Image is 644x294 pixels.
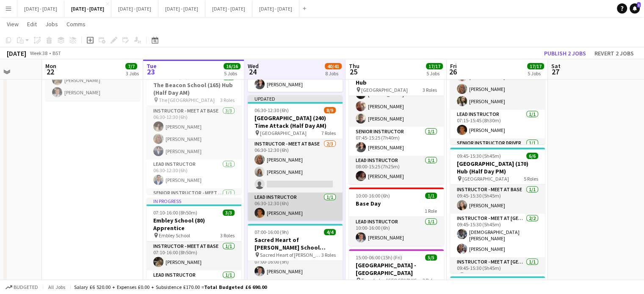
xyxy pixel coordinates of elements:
[24,19,40,30] a: Edit
[426,70,442,77] div: 5 Jobs
[450,185,545,214] app-card-role: Instructor - Meet at Base1/109:45-15:30 (5h45m)[PERSON_NAME]
[361,87,408,93] span: [GEOGRAPHIC_DATA]
[248,251,343,280] app-card-role: Lead Instructor1/107:00-16:00 (9h)[PERSON_NAME]
[637,2,641,8] span: 1
[248,62,259,70] span: Wed
[159,97,215,103] span: The [GEOGRAPHIC_DATA]
[349,200,444,207] h3: Base Day
[224,70,240,77] div: 5 Jobs
[356,192,390,199] span: 10:00-16:00 (6h)
[450,56,545,110] app-card-role: Instructor - Meet at Hotel3/307:15-15:45 (8h30m)[PERSON_NAME][PERSON_NAME][PERSON_NAME]
[260,130,307,136] span: [GEOGRAPHIC_DATA]
[42,19,61,30] a: Jobs
[425,254,437,261] span: 5/5
[450,62,457,70] span: Fri
[321,130,336,136] span: 7 Roles
[450,110,545,138] app-card-role: Lead Instructor1/107:15-15:45 (8h30m)[PERSON_NAME]
[356,254,402,261] span: 15:00-06:00 (15h) (Fri)
[457,153,501,159] span: 09:45-15:30 (5h45m)
[462,176,509,182] span: [GEOGRAPHIC_DATA]
[349,261,444,277] h3: [GEOGRAPHIC_DATA] - [GEOGRAPHIC_DATA]
[223,209,235,216] span: 3/3
[248,95,343,102] div: Updated
[325,63,342,69] span: 40/41
[220,97,235,103] span: 3 Roles
[146,242,241,270] app-card-role: Instructor - Meet at Base1/107:10-16:00 (8h50m)[PERSON_NAME]
[111,0,158,17] button: [DATE] - [DATE]
[321,252,336,258] span: 3 Roles
[145,67,157,77] span: 23
[425,208,437,214] span: 1 Role
[146,69,241,194] app-job-card: 06:30-12:30 (6h)5/5The Beacon School (165) Hub (Half Day AM) The [GEOGRAPHIC_DATA]3 RolesInstruct...
[204,284,267,290] span: Total Budgeted £6 690.00
[348,67,359,77] span: 25
[450,19,545,144] app-job-card: 07:15-15:45 (8h30m)5/5[GEOGRAPHIC_DATA] (147) Hub [GEOGRAPHIC_DATA]3 RolesInstructor - Meet at Ho...
[248,114,343,129] h3: [GEOGRAPHIC_DATA] (240) Time Attack (Half Day AM)
[252,0,299,17] button: [DATE] - [DATE]
[260,252,321,258] span: Sacred Heart of [PERSON_NAME] School
[325,70,341,77] div: 8 Jobs
[426,63,443,69] span: 17/17
[14,284,38,290] span: Budgeted
[7,20,19,28] span: View
[47,284,67,290] span: All jobs
[28,50,49,56] span: Week 38
[7,49,26,58] div: [DATE]
[349,62,359,70] span: Thu
[3,19,22,30] a: View
[45,20,58,28] span: Jobs
[324,229,336,235] span: 4/4
[450,257,545,286] app-card-role: Instructor - Meet at [GEOGRAPHIC_DATA]1/109:45-15:30 (5h45m)
[220,232,235,239] span: 3 Roles
[349,156,444,184] app-card-role: Lead Instructor1/108:00-15:25 (7h25m)[PERSON_NAME]
[146,198,241,204] div: In progress
[146,188,241,217] app-card-role: Senior Instructor - Meet At School1/1
[248,95,343,220] app-job-card: Updated06:30-12:30 (6h)8/9[GEOGRAPHIC_DATA] (240) Time Attack (Half Day AM) [GEOGRAPHIC_DATA]7 Ro...
[44,67,56,77] span: 22
[450,160,545,175] h3: [GEOGRAPHIC_DATA] (170) Hub (Half Day PM)
[423,277,437,283] span: 2 Roles
[349,127,444,156] app-card-role: Senior Instructor1/107:45-15:25 (7h40m)[PERSON_NAME]
[254,107,289,113] span: 06:30-12:30 (6h)
[159,232,190,239] span: Embley School
[248,236,343,251] h3: Sacred Heart of [PERSON_NAME] School (105/105) Hub (Split Day)
[526,153,538,159] span: 6/6
[205,0,252,17] button: [DATE] - [DATE]
[630,3,640,14] a: 1
[66,20,86,28] span: Comms
[45,62,56,70] span: Mon
[349,74,444,127] app-card-role: Instructor - Meet at Hotel3/307:45-15:25 (7h40m)[PERSON_NAME][PERSON_NAME][PERSON_NAME]
[63,19,89,30] a: Comms
[450,214,545,257] app-card-role: Instructor - Meet at [GEOGRAPHIC_DATA]2/209:45-15:30 (5h45m)[DEMOGRAPHIC_DATA][PERSON_NAME][PERSO...
[527,63,544,69] span: 17/17
[349,187,444,246] div: 10:00-16:00 (6h)1/1Base Day1 RoleLead Instructor1/110:00-16:00 (6h)[PERSON_NAME]
[524,176,538,182] span: 5 Roles
[125,63,137,69] span: 7/7
[349,59,444,184] app-job-card: 07:45-15:25 (7h40m)5/5[GEOGRAPHIC_DATA] (150) Hub [GEOGRAPHIC_DATA]3 RolesInstructor - Meet at Ho...
[146,81,241,96] h3: The Beacon School (165) Hub (Half Day AM)
[146,159,241,188] app-card-role: Lead Instructor1/106:30-12:30 (6h)[PERSON_NAME]
[425,192,437,199] span: 1/1
[126,70,139,77] div: 3 Jobs
[4,283,39,292] button: Budgeted
[541,48,589,59] button: Publish 2 jobs
[528,70,544,77] div: 5 Jobs
[450,148,545,273] app-job-card: 09:45-15:30 (5h45m)6/6[GEOGRAPHIC_DATA] (170) Hub (Half Day PM) [GEOGRAPHIC_DATA]5 RolesInstructo...
[551,62,561,70] span: Sat
[74,284,267,290] div: Salary £6 520.00 + Expenses £0.00 + Subsistence £170.00 =
[449,67,457,77] span: 26
[423,87,437,93] span: 3 Roles
[550,67,561,77] span: 27
[64,0,111,17] button: [DATE] - [DATE]
[45,60,140,101] app-card-role: Hotel Stay2/215:00-06:00 (15h)[PERSON_NAME][PERSON_NAME]
[17,0,64,17] button: [DATE] - [DATE]
[450,138,545,167] app-card-role: Senior Instructor Driver1/1
[158,0,205,17] button: [DATE] - [DATE]
[153,209,197,216] span: 07:10-16:00 (8h50m)
[248,192,343,221] app-card-role: Lead Instructor1/106:30-12:30 (6h)[PERSON_NAME]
